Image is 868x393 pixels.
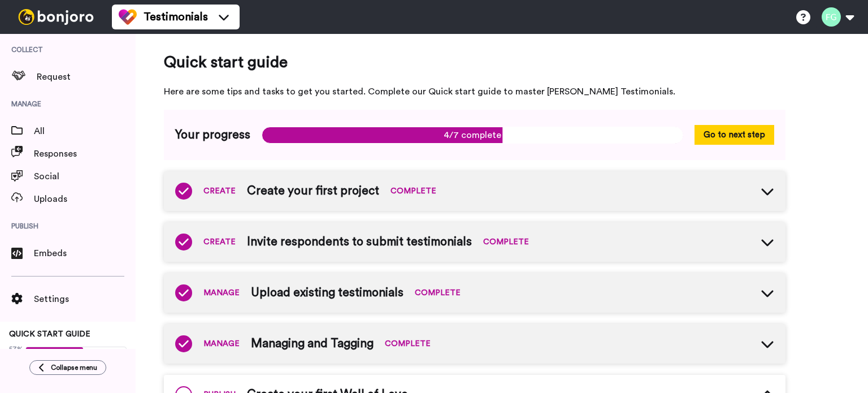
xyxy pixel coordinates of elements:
[203,236,236,248] span: CREATE
[51,363,97,372] span: Collapse menu
[385,338,431,349] span: COMPLETE
[34,247,136,260] span: Embeds
[203,185,236,197] span: CREATE
[164,51,785,74] span: Quick start guide
[164,85,785,98] span: Here are some tips and tasks to get you started. Complete our Quick start guide to master [PERSON...
[695,125,774,145] button: Go to next step
[34,147,136,161] span: Responses
[247,183,379,200] span: Create your first project
[175,127,250,144] span: Your progress
[262,127,683,144] span: 4/7 complete
[9,330,90,338] span: QUICK START GUIDE
[144,9,208,25] span: Testimonials
[34,292,136,306] span: Settings
[203,287,240,299] span: MANAGE
[34,192,136,206] span: Uploads
[247,234,472,251] span: Invite respondents to submit testimonials
[415,287,461,299] span: COMPLETE
[390,185,436,197] span: COMPLETE
[14,9,98,25] img: bj-logo-header-white.svg
[9,344,23,353] span: 57%
[203,338,240,349] span: MANAGE
[29,360,106,375] button: Collapse menu
[251,284,403,301] span: Upload existing testimonials
[34,170,136,183] span: Social
[251,335,374,352] span: Managing and Tagging
[37,70,136,84] span: Request
[119,8,137,26] img: tm-color.svg
[483,236,529,248] span: COMPLETE
[34,124,136,138] span: All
